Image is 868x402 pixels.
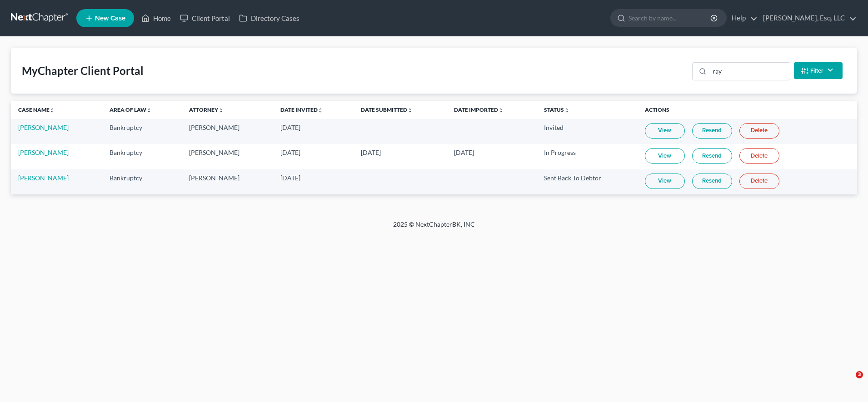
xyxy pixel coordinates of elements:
[280,174,300,182] span: [DATE]
[218,108,224,113] i: unfold_more
[739,148,779,164] a: Delete
[102,119,182,144] td: Bankruptcy
[175,220,693,236] div: 2025 © NextChapterBK, INC
[727,10,758,26] a: Help
[146,108,152,113] i: unfold_more
[537,119,638,144] td: Invited
[758,10,857,26] a: [PERSON_NAME], Esq. LLC
[182,169,273,194] td: [PERSON_NAME]
[18,149,69,156] a: [PERSON_NAME]
[175,10,234,26] a: Client Portal
[182,119,273,144] td: [PERSON_NAME]
[645,123,685,139] a: View
[454,106,504,113] a: Date Importedunfold_more
[189,106,224,113] a: Attorneyunfold_more
[544,106,569,113] a: Statusunfold_more
[18,174,69,182] a: [PERSON_NAME]
[318,108,323,113] i: unfold_more
[498,108,504,113] i: unfold_more
[361,106,413,113] a: Date Submittedunfold_more
[794,62,843,79] button: Filter
[856,371,863,378] span: 3
[564,108,569,113] i: unfold_more
[638,101,857,119] th: Actions
[645,174,685,189] a: View
[280,106,323,113] a: Date Invitedunfold_more
[692,123,732,139] a: Resend
[234,10,304,26] a: Directory Cases
[537,169,638,194] td: Sent Back To Debtor
[407,108,413,113] i: unfold_more
[692,174,732,189] a: Resend
[137,10,175,26] a: Home
[692,148,732,164] a: Resend
[102,169,182,194] td: Bankruptcy
[110,106,152,113] a: Area of Lawunfold_more
[709,63,790,80] input: Search...
[739,123,779,139] a: Delete
[537,144,638,169] td: In Progress
[280,149,300,156] span: [DATE]
[102,144,182,169] td: Bankruptcy
[837,371,859,393] iframe: Intercom live chat
[280,124,300,131] span: [DATE]
[629,10,712,26] input: Search by name...
[182,144,273,169] td: [PERSON_NAME]
[22,64,144,78] div: MyChapter Client Portal
[95,15,125,22] span: New Case
[361,149,381,156] span: [DATE]
[739,174,779,189] a: Delete
[18,124,69,131] a: [PERSON_NAME]
[50,108,55,113] i: unfold_more
[645,148,685,164] a: View
[18,106,55,113] a: Case Nameunfold_more
[454,149,474,156] span: [DATE]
